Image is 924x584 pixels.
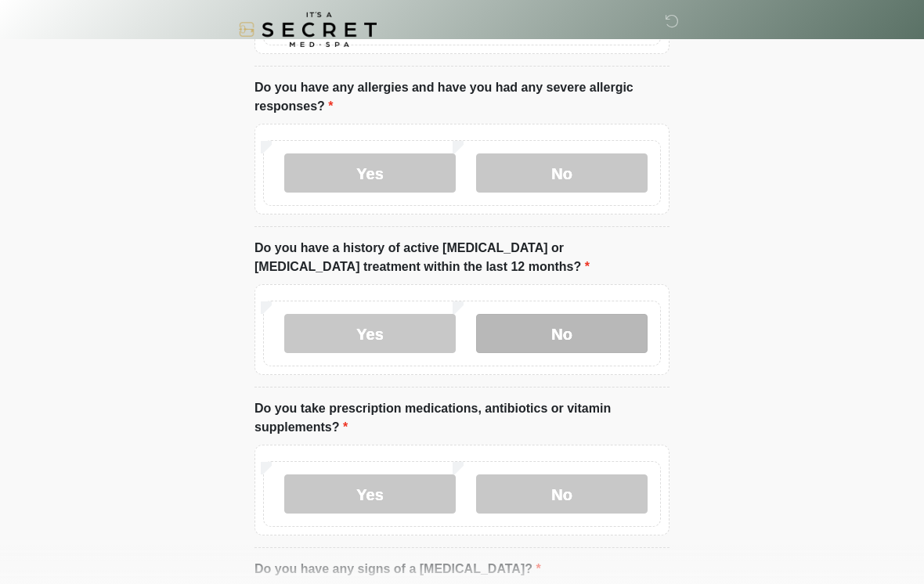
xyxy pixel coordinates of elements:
[284,314,456,353] label: Yes
[476,153,648,193] label: No
[284,474,456,514] label: Yes
[254,78,670,116] label: Do you have any allergies and have you had any severe allergic responses?
[254,239,670,276] label: Do you have a history of active [MEDICAL_DATA] or [MEDICAL_DATA] treatment within the last 12 mon...
[254,399,670,437] label: Do you take prescription medications, antibiotics or vitamin supplements?
[284,153,456,193] label: Yes
[254,560,541,579] label: Do you have any signs of a [MEDICAL_DATA]?
[239,12,377,47] img: It's A Secret Med Spa Logo
[476,314,648,353] label: No
[476,474,648,514] label: No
